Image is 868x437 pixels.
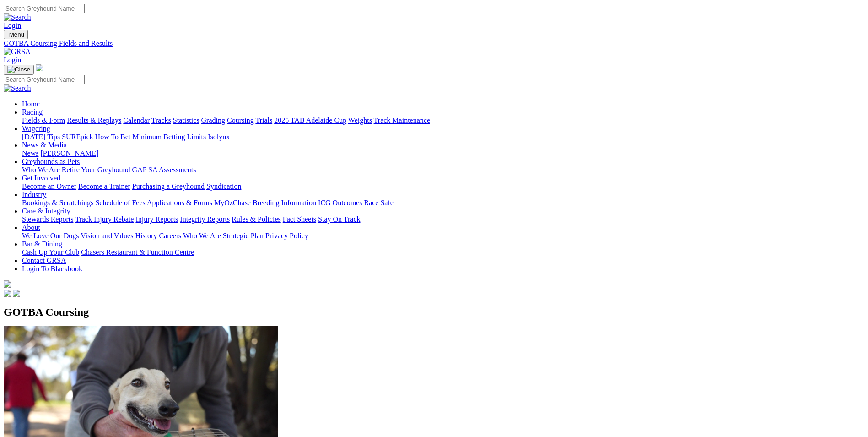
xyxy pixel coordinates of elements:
[183,232,221,240] a: Who We Are
[214,199,251,207] a: MyOzChase
[4,30,28,39] button: Toggle navigation
[22,125,50,132] a: Wagering
[4,290,11,297] img: facebook.svg
[208,133,230,141] a: Isolynx
[81,248,194,256] a: Chasers Restaurant & Function Centre
[22,149,38,157] a: News
[22,108,43,116] a: Racing
[95,199,145,207] a: Schedule of Fees
[22,248,79,256] a: Cash Up Your Club
[223,232,264,240] a: Strategic Plan
[22,240,62,248] a: Bar & Dining
[22,232,79,240] a: We Love Our Dogs
[40,149,98,157] a: [PERSON_NAME]
[364,199,393,207] a: Race Safe
[13,290,20,297] img: twitter.svg
[123,116,150,124] a: Calendar
[348,116,372,124] a: Weights
[4,280,11,288] img: logo-grsa-white.png
[62,166,130,174] a: Retire Your Greyhound
[318,215,360,223] a: Stay On Track
[253,199,316,207] a: Breeding Information
[4,22,21,29] a: Login
[227,116,254,124] a: Coursing
[36,64,43,71] img: logo-grsa-white.png
[22,191,46,198] a: Industry
[4,75,85,84] input: Search
[62,133,93,141] a: SUREpick
[4,39,864,48] a: GOTBA Coursing Fields and Results
[151,116,171,124] a: Tracks
[4,84,31,93] img: Search
[22,199,93,207] a: Bookings & Scratchings
[180,215,230,223] a: Integrity Reports
[22,166,60,174] a: Who We Are
[22,182,76,190] a: Become an Owner
[7,66,30,73] img: Close
[173,116,199,124] a: Statistics
[22,215,73,223] a: Stewards Reports
[67,116,121,124] a: Results & Replays
[95,133,131,141] a: How To Bet
[22,207,70,215] a: Care & Integrity
[22,166,864,174] div: Greyhounds as Pets
[283,215,316,223] a: Fact Sheets
[4,306,89,318] span: GOTBA Coursing
[22,232,864,240] div: About
[4,4,85,13] input: Search
[135,232,157,240] a: History
[78,182,130,190] a: Become a Trainer
[75,215,134,223] a: Track Injury Rebate
[9,31,24,38] span: Menu
[132,133,206,141] a: Minimum Betting Limits
[4,13,31,22] img: Search
[255,116,272,124] a: Trials
[22,265,82,273] a: Login To Blackbook
[22,133,864,141] div: Wagering
[22,149,864,158] div: News & Media
[22,257,66,264] a: Contact GRSA
[4,56,21,64] a: Login
[132,166,196,174] a: GAP SA Assessments
[22,174,60,182] a: Get Involved
[274,116,346,124] a: 2025 TAB Adelaide Cup
[81,232,133,240] a: Vision and Values
[22,248,864,257] div: Bar & Dining
[374,116,430,124] a: Track Maintenance
[147,199,212,207] a: Applications & Forms
[4,65,34,75] button: Toggle navigation
[22,141,67,149] a: News & Media
[135,215,178,223] a: Injury Reports
[22,116,65,124] a: Fields & Form
[22,182,864,191] div: Get Involved
[206,182,241,190] a: Syndication
[318,199,362,207] a: ICG Outcomes
[201,116,225,124] a: Grading
[22,224,40,231] a: About
[22,116,864,125] div: Racing
[22,215,864,224] div: Care & Integrity
[22,199,864,207] div: Industry
[22,133,60,141] a: [DATE] Tips
[132,182,205,190] a: Purchasing a Greyhound
[232,215,281,223] a: Rules & Policies
[159,232,181,240] a: Careers
[265,232,308,240] a: Privacy Policy
[22,158,80,165] a: Greyhounds as Pets
[22,100,40,108] a: Home
[4,48,31,56] img: GRSA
